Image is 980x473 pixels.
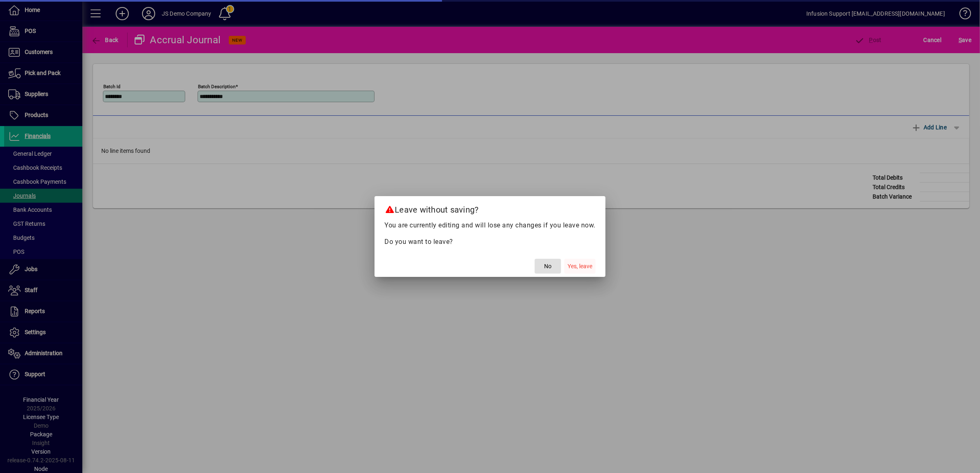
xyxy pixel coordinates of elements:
[535,259,561,274] button: No
[375,196,605,220] h2: Leave without saving?
[564,259,596,274] button: Yes, leave
[544,262,552,271] span: No
[384,220,596,230] p: You are currently editing and will lose any changes if you leave now.
[568,262,592,271] span: Yes, leave
[384,237,596,247] p: Do you want to leave?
